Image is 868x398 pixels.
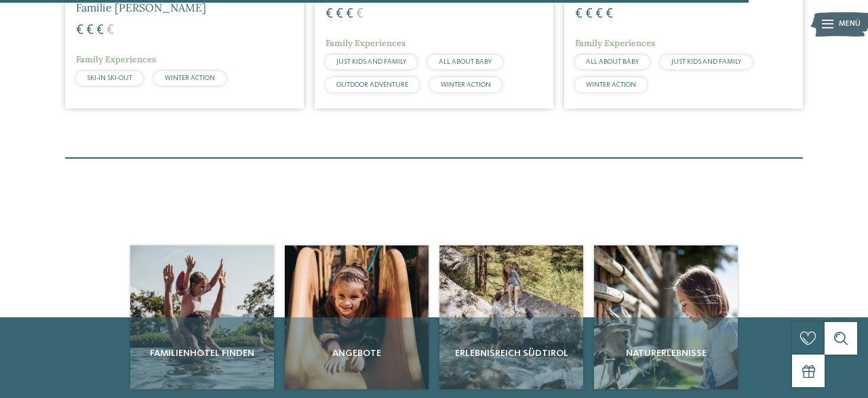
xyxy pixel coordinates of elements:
a: Familienhotels gesucht? Hier findet ihr die besten! Erlebnisreich Südtirol [439,245,583,389]
a: Familienhotels gesucht? Hier findet ihr die besten! Naturerlebnisse [594,245,738,389]
img: Familienhotels gesucht? Hier findet ihr die besten! [285,245,429,389]
a: Familienhotels gesucht? Hier findet ihr die besten! Angebote [285,245,429,389]
span: Naturerlebnisse [599,346,732,360]
span: Family Experiences [325,37,406,49]
span: € [606,7,613,21]
span: WINTER ACTION [441,81,491,88]
span: € [76,24,83,37]
span: Family Experiences [76,54,156,65]
span: € [585,7,593,21]
span: ALL ABOUT BABY [586,58,639,65]
span: ALL ABOUT BABY [439,58,492,65]
span: € [336,7,343,21]
span: € [96,24,104,37]
span: Erlebnisreich Südtirol [445,346,578,360]
img: Familienhotels gesucht? Hier findet ihr die besten! [130,245,274,389]
span: WINTER ACTION [165,75,215,81]
span: Familienhotel finden [136,346,269,360]
span: Angebote [290,346,423,360]
span: € [325,7,333,21]
span: JUST KIDS AND FAMILY [336,58,406,65]
span: OUTDOOR ADVENTURE [336,81,408,88]
span: WINTER ACTION [586,81,636,88]
span: € [346,7,353,21]
img: Familienhotels gesucht? Hier findet ihr die besten! [439,245,583,389]
span: € [106,24,114,37]
span: Familie [PERSON_NAME] [76,1,206,14]
span: JUST KIDS AND FAMILY [671,58,741,65]
span: € [595,7,603,21]
span: € [575,7,583,21]
span: € [86,24,94,37]
span: Family Experiences [575,37,655,49]
img: Familienhotels gesucht? Hier findet ihr die besten! [594,245,738,389]
span: € [356,7,363,21]
a: Familienhotels gesucht? Hier findet ihr die besten! Familienhotel finden [130,245,274,389]
span: SKI-IN SKI-OUT [87,75,132,81]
